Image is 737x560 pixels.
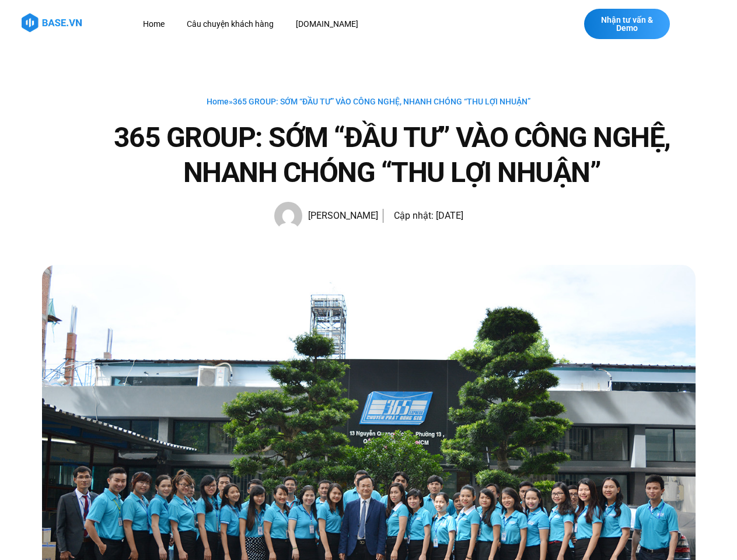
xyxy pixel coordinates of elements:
[233,97,530,106] span: 365 GROUP: SỚM “ĐẦU TƯ” VÀO CÔNG NGHỆ, NHANH CHÓNG “THU LỢI NHUẬN”
[287,13,367,35] a: [DOMAIN_NAME]
[596,16,658,32] span: Nhận tư vấn & Demo
[274,202,378,230] a: Picture of Hạnh Hoàng [PERSON_NAME]
[436,210,463,221] time: [DATE]
[394,210,434,221] span: Cập nhật:
[207,97,530,106] span: »
[302,208,378,224] span: [PERSON_NAME]
[207,97,229,106] a: Home
[89,120,696,190] h1: 365 GROUP: SỚM “ĐẦU TƯ” VÀO CÔNG NGHỆ, NHANH CHÓNG “THU LỢI NHUẬN”
[274,202,302,230] img: Picture of Hạnh Hoàng
[134,13,173,35] a: Home
[584,9,670,39] a: Nhận tư vấn & Demo
[134,13,526,35] nav: Menu
[178,13,282,35] a: Câu chuyện khách hàng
